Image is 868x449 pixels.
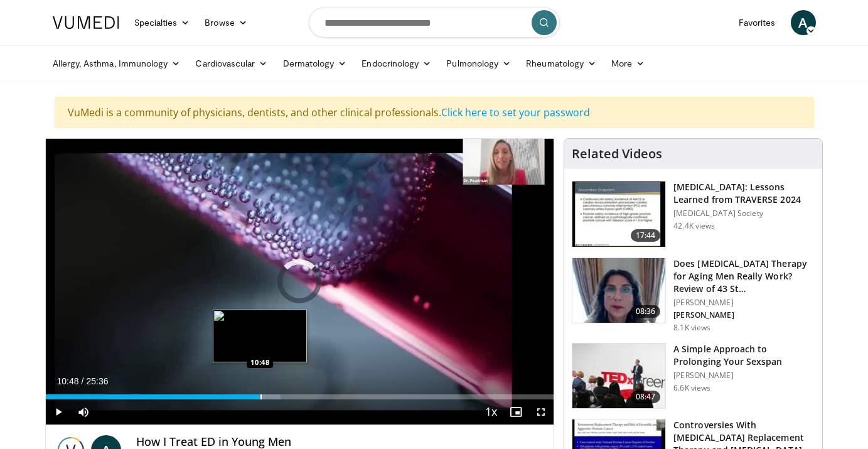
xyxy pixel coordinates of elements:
[57,376,79,386] span: 10:48
[53,16,119,29] img: VuMedi Logo
[673,181,815,206] h3: [MEDICAL_DATA]: Lessons Learned from TRAVERSE 2024
[46,399,71,425] button: Play
[572,344,665,409] img: c4bd4661-e278-4c34-863c-57c104f39734.150x105_q85_crop-smart_upscale.jpg
[503,399,528,425] button: Enable picture-in-picture mode
[354,51,439,76] a: Endocrinology
[631,305,661,318] span: 08:36
[71,399,96,425] button: Mute
[127,10,198,35] a: Specialties
[197,10,255,35] a: Browse
[673,208,815,219] p: [MEDICAL_DATA] Society
[572,257,815,333] a: 08:36 Does [MEDICAL_DATA] Therapy for Aging Men Really Work? Review of 43 St… [PERSON_NAME] [PERS...
[213,310,307,362] img: image.jpeg
[441,105,590,119] a: Click here to set your password
[673,323,710,333] p: 8.1K views
[86,376,108,386] span: 25:36
[731,10,783,35] a: Favorites
[673,383,710,393] p: 6.6K views
[518,51,604,76] a: Rheumatology
[46,139,554,425] video-js: Video Player
[439,51,518,76] a: Pulmonology
[673,298,815,308] p: [PERSON_NAME]
[673,343,815,368] h3: A Simple Approach to Prolonging Your Sexspan
[572,343,815,409] a: 08:47 A Simple Approach to Prolonging Your Sexspan [PERSON_NAME] 6.6K views
[276,51,355,76] a: Dermatology
[631,391,661,403] span: 08:47
[572,146,662,161] h4: Related Videos
[673,221,715,231] p: 42.4K views
[528,399,554,425] button: Fullscreen
[309,8,560,38] input: Search topics, interventions
[572,181,665,247] img: 1317c62a-2f0d-4360-bee0-b1bff80fed3c.150x105_q85_crop-smart_upscale.jpg
[673,371,815,381] p: [PERSON_NAME]
[136,435,544,449] h4: How I Treat ED in Young Men
[45,51,188,76] a: Allergy, Asthma, Immunology
[572,258,665,323] img: 4d4bce34-7cbb-4531-8d0c-5308a71d9d6c.150x105_q85_crop-smart_upscale.jpg
[55,97,814,128] div: VuMedi is a community of physicians, dentists, and other clinical professionals.
[791,10,816,35] a: A
[478,399,503,425] button: Playback Rate
[82,376,84,386] span: /
[46,394,554,399] div: Progress Bar
[604,51,652,76] a: More
[673,257,815,295] h3: Does [MEDICAL_DATA] Therapy for Aging Men Really Work? Review of 43 St…
[631,229,661,242] span: 17:44
[188,51,275,76] a: Cardiovascular
[572,181,815,247] a: 17:44 [MEDICAL_DATA]: Lessons Learned from TRAVERSE 2024 [MEDICAL_DATA] Society 42.4K views
[673,310,815,320] p: [PERSON_NAME]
